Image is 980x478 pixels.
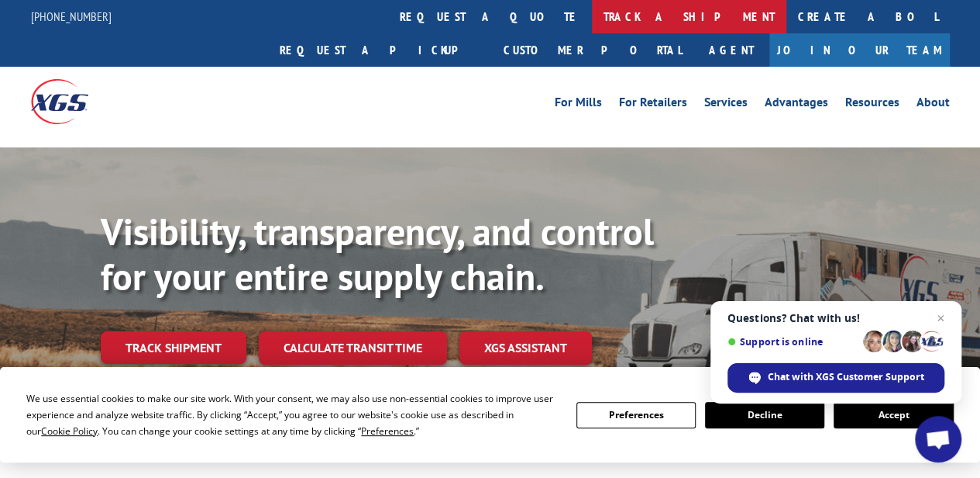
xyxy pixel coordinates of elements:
span: Questions? Chat with us! [727,312,944,324]
button: Decline [705,402,824,428]
button: Preferences [576,402,696,428]
a: About [916,96,950,113]
span: Cookie Policy [41,424,98,438]
a: Request a pickup [268,33,492,67]
b: Visibility, transparency, and control for your entire supply chain. [101,207,654,300]
a: Advantages [765,96,828,113]
span: Chat with XGS Customer Support [768,370,924,384]
span: Preferences [361,424,414,438]
a: Calculate transit time [259,331,447,365]
span: Support is online [727,336,858,348]
a: For Retailers [619,96,687,113]
a: Join Our Team [769,33,950,67]
a: Agent [693,33,769,67]
a: XGS ASSISTANT [459,331,592,365]
a: Customer Portal [492,33,693,67]
a: Services [704,96,748,113]
a: Track shipment [101,331,246,364]
a: Open chat [915,416,961,462]
span: Chat with XGS Customer Support [727,363,944,393]
a: For Mills [555,96,602,113]
a: [PHONE_NUMBER] [31,9,112,24]
a: Resources [845,96,899,113]
div: We use essential cookies to make our site work. With your consent, we may also use non-essential ... [26,390,557,439]
button: Accept [834,402,953,428]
